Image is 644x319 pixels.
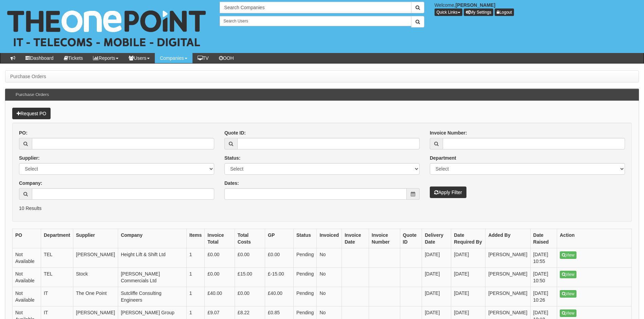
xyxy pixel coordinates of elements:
[73,268,118,287] td: Stock
[155,53,192,63] a: Companies
[485,287,530,306] td: [PERSON_NAME]
[265,248,294,268] td: £0.00
[430,155,456,161] label: Department
[118,268,186,287] td: [PERSON_NAME] Commercials Ltd
[205,268,235,287] td: £0.00
[265,229,294,248] th: GP
[530,268,557,287] td: [DATE] 10:50
[192,53,214,63] a: TV
[73,287,118,306] td: The One Point
[20,53,59,63] a: Dashboard
[317,248,342,268] td: No
[451,229,485,248] th: Date Required By
[186,287,205,306] td: 1
[294,287,317,306] td: Pending
[19,129,27,136] label: PO:
[369,229,400,248] th: Invoice Number
[429,2,644,16] div: Welcome,
[186,268,205,287] td: 1
[118,287,186,306] td: Sutcliffe Consulting Engineers
[235,287,265,306] td: £0.00
[317,229,342,248] th: Invoiced
[557,229,632,248] th: Action
[41,229,73,248] th: Department
[430,187,466,198] button: Apply Filter
[294,268,317,287] td: Pending
[205,287,235,306] td: £40.00
[317,268,342,287] td: No
[118,248,186,268] td: Height Lift & Shift Ltd
[19,155,40,161] label: Supplier:
[59,53,88,63] a: Tickets
[560,251,576,259] a: View
[456,2,495,8] b: [PERSON_NAME]
[485,248,530,268] td: [PERSON_NAME]
[400,229,422,248] th: Quote ID
[220,2,411,13] input: Search Companies
[495,8,514,16] a: Logout
[317,287,342,306] td: No
[73,248,118,268] td: [PERSON_NAME]
[224,129,246,136] label: Quote ID:
[186,248,205,268] td: 1
[235,229,265,248] th: Total Costs
[224,180,239,187] label: Dates:
[41,248,73,268] td: TEL
[422,248,451,268] td: [DATE]
[224,155,240,161] label: Status:
[530,229,557,248] th: Date Raised
[12,89,52,101] h3: Purchase Orders
[214,53,239,63] a: OOH
[13,229,41,248] th: PO
[205,229,235,248] th: Invoice Total
[451,268,485,287] td: [DATE]
[560,290,576,298] a: View
[186,229,205,248] th: Items
[485,268,530,287] td: [PERSON_NAME]
[13,287,41,306] td: Not Available
[41,287,73,306] td: IT
[235,268,265,287] td: £15.00
[265,268,294,287] td: £-15.00
[73,229,118,248] th: Supplier
[485,229,530,248] th: Added By
[124,53,155,63] a: Users
[560,271,576,278] a: View
[430,129,467,136] label: Invoice Number:
[451,248,485,268] td: [DATE]
[560,309,576,317] a: View
[530,287,557,306] td: [DATE] 10:26
[220,16,411,26] input: Search Users
[19,180,42,187] label: Company:
[12,108,51,119] a: Request PO
[88,53,124,63] a: Reports
[19,205,625,212] p: 10 Results
[13,248,41,268] td: Not Available
[235,248,265,268] td: £0.00
[342,229,369,248] th: Invoice Date
[294,248,317,268] td: Pending
[205,248,235,268] td: £0.00
[422,287,451,306] td: [DATE]
[451,287,485,306] td: [DATE]
[10,73,46,80] li: Purchase Orders
[422,229,451,248] th: Delivery Date
[118,229,186,248] th: Company
[422,268,451,287] td: [DATE]
[41,268,73,287] td: TEL
[294,229,317,248] th: Status
[13,268,41,287] td: Not Available
[265,287,294,306] td: £40.00
[530,248,557,268] td: [DATE] 10:55
[435,8,462,16] button: Quick Links
[464,8,494,16] a: My Settings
